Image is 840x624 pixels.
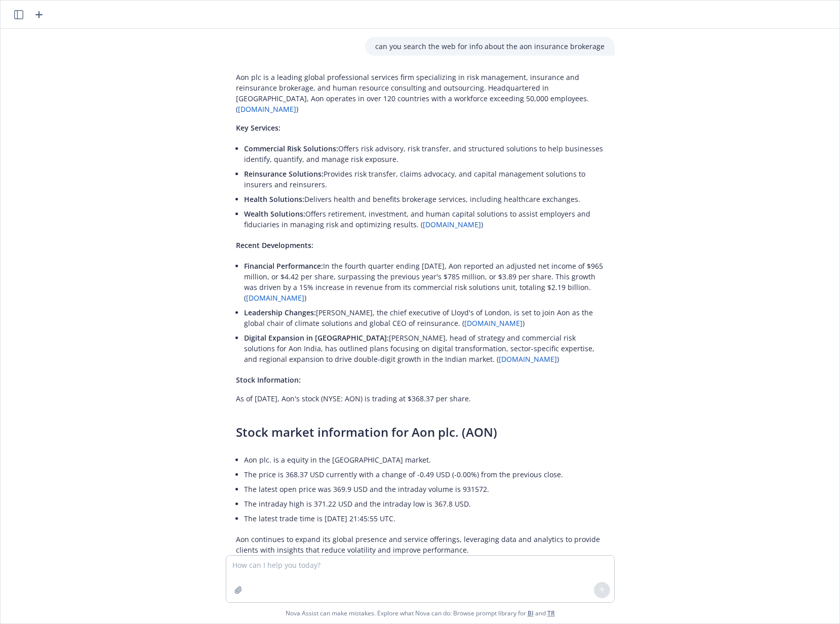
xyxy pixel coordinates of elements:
[244,308,316,317] span: Leadership Changes:
[244,332,605,364] p: [PERSON_NAME], head of strategy and commercial risk solutions for Aon India, has outlined plans f...
[244,144,338,153] span: Commercial Risk Solutions:
[528,609,534,617] a: BI
[236,393,605,404] p: As of [DATE], Aon's stock (NYSE: AON) is trading at $368.37 per share.
[244,307,605,328] p: [PERSON_NAME], the chief executive of Lloyd's of London, is set to join Aon as the global chair o...
[236,534,605,555] p: Aon continues to expand its global presence and service offerings, leveraging data and analytics ...
[244,452,605,467] li: Aon plc. is a equity in the [GEOGRAPHIC_DATA] market.
[423,220,481,229] a: [DOMAIN_NAME]
[246,293,304,303] a: [DOMAIN_NAME]
[375,41,605,52] p: can you search the web for info about the aon insurance brokerage
[244,496,605,511] li: The intraday high is 371.22 USD and the intraday low is 367.8 USD.
[244,511,605,526] li: The latest trade time is [DATE] 21:45:55 UTC.
[244,467,605,482] li: The price is 368.37 USD currently with a change of -0.49 USD (-0.00%) from the previous close.
[244,169,324,179] span: Reinsurance Solutions:
[244,333,389,343] span: Digital Expansion in [GEOGRAPHIC_DATA]:
[244,169,605,190] p: Provides risk transfer, claims advocacy, and capital management solutions to insurers and reinsur...
[5,603,835,623] span: Nova Assist can make mistakes. Explore what Nova can do: Browse prompt library for and
[244,482,605,496] li: The latest open price was 369.9 USD and the intraday volume is 931572.
[238,104,296,114] a: [DOMAIN_NAME]
[244,261,323,271] span: Financial Performance:
[236,240,313,250] span: Recent Developments:
[499,354,557,364] a: [DOMAIN_NAME]
[244,209,605,230] p: Offers retirement, investment, and human capital solutions to assist employers and fiduciaries in...
[236,424,605,440] h2: Stock market information for Aon plc. (AON)
[464,318,523,328] a: [DOMAIN_NAME]
[236,375,301,385] span: Stock Information:
[236,72,605,114] p: Aon plc is a leading global professional services firm specializing in risk management, insurance...
[236,123,281,133] span: Key Services:
[547,609,555,617] a: TR
[244,209,305,219] span: Wealth Solutions:
[244,194,304,204] span: Health Solutions:
[244,194,605,204] p: Delivers health and benefits brokerage services, including healthcare exchanges.
[244,261,605,303] p: In the fourth quarter ending [DATE], Aon reported an adjusted net income of $965 million, or $4.4...
[244,143,605,164] p: Offers risk advisory, risk transfer, and structured solutions to help businesses identify, quanti...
